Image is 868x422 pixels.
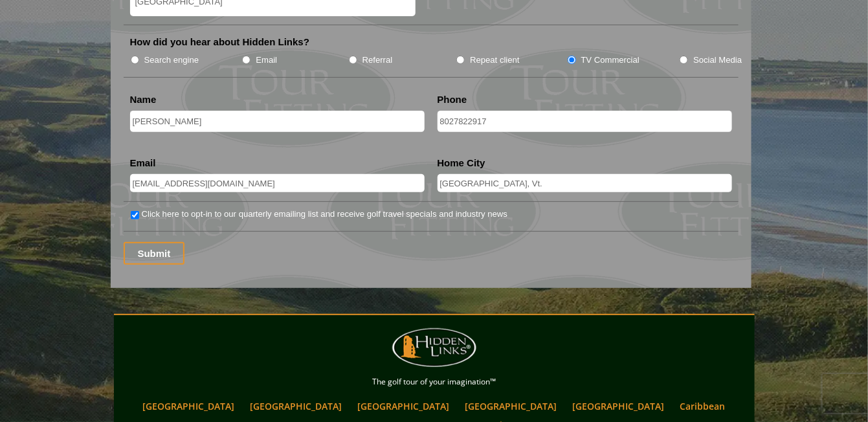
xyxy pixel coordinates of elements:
a: [GEOGRAPHIC_DATA] [566,397,671,416]
label: Phone [438,93,467,106]
label: TV Commercial [581,54,640,67]
label: Email [256,54,277,67]
input: Submit [124,242,185,265]
label: Email [130,157,156,170]
a: [GEOGRAPHIC_DATA] [137,397,241,416]
label: Social Media [693,54,742,67]
a: [GEOGRAPHIC_DATA] [244,397,349,416]
p: The golf tour of your imagination™ [117,375,751,389]
a: [GEOGRAPHIC_DATA] [459,397,564,416]
label: How did you hear about Hidden Links? [130,36,310,49]
label: Repeat client [470,54,520,67]
label: Name [130,93,157,106]
label: Click here to opt-in to our quarterly emailing list and receive golf travel specials and industry... [142,208,507,221]
label: Referral [362,54,393,67]
a: [GEOGRAPHIC_DATA] [351,397,456,416]
label: Search engine [144,54,199,67]
a: Caribbean [674,397,732,416]
label: Home City [438,157,485,170]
